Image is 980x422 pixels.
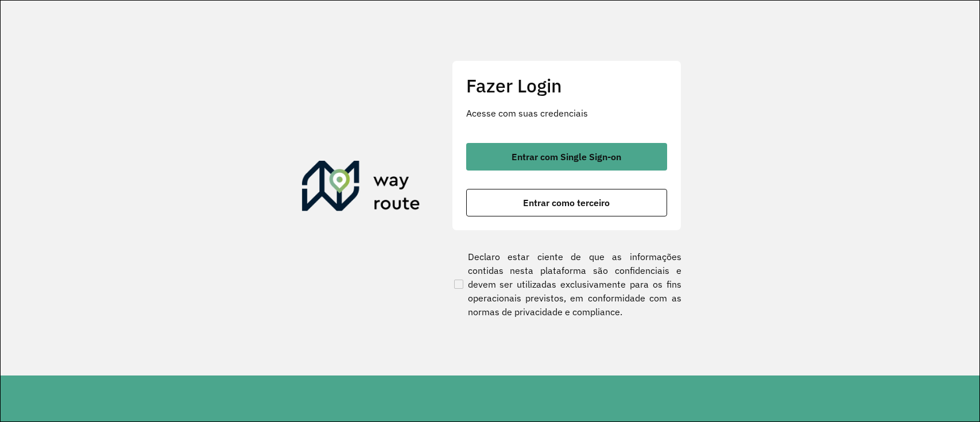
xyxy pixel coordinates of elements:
[512,152,621,161] span: Entrar com Single Sign-on
[466,75,667,96] h2: Fazer Login
[523,198,610,207] span: Entrar como terceiro
[452,250,681,319] label: Declaro estar ciente de que as informações contidas nesta plataforma são confidenciais e devem se...
[466,106,667,120] p: Acesse com suas credenciais
[466,189,667,216] button: button
[302,161,420,216] img: Roteirizador AmbevTech
[466,143,667,171] button: button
